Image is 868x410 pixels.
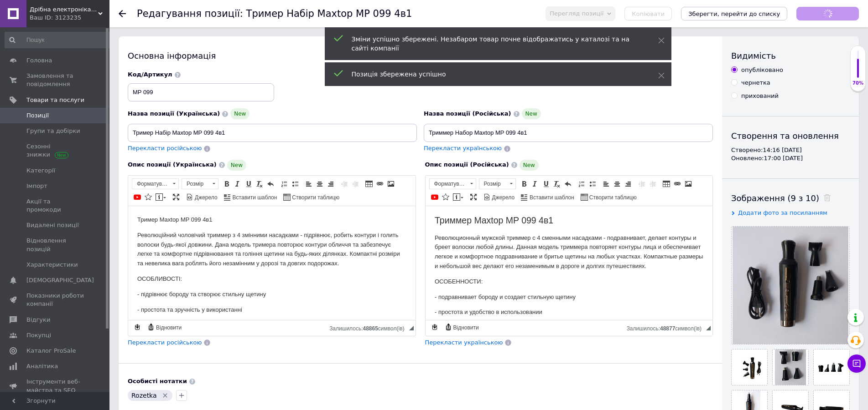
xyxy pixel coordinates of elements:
[26,347,76,355] span: Каталог ProSale
[731,192,850,204] div: Зображення (9 з 10)
[26,72,84,88] span: Замовлення та повідомлення
[441,192,451,202] a: Вставити іконку
[30,14,109,22] div: Ваш ID: 3123235
[329,323,409,332] div: Кiлькiсть символiв
[425,161,509,168] span: Опис позиції (Російська)
[741,66,783,74] div: опубліковано
[491,194,515,202] span: Джерело
[26,167,55,175] span: Категорії
[26,276,94,284] span: [DEMOGRAPHIC_DATA]
[522,108,541,119] span: New
[233,179,243,189] a: Курсив (Ctrl+I)
[128,206,416,320] iframe: Редактор, 9AE76DBC-B6FC-4D66-AA8F-496236A10D02
[9,9,128,19] span: Триммер Maxtop MP 099 4в1
[731,154,850,162] div: Оновлено: 17:00 [DATE]
[132,322,142,332] a: Зробити резервну копію зараз
[26,56,52,65] span: Головна
[623,179,633,189] a: По правому краю
[352,70,635,79] div: Позиція збережена успішно
[520,192,576,202] a: Вставити шаблон
[479,179,507,189] span: Розмір
[282,192,341,202] a: Створити таблицю
[26,378,84,394] span: Інструменти веб-майстра та SEO
[26,316,50,324] span: Відгуки
[452,324,479,332] span: Відновити
[479,178,516,189] a: Розмір
[26,127,80,135] span: Групи та добірки
[128,378,187,385] b: Особисті нотатки
[128,124,417,142] input: Наприклад, H&M жіноча сукня зелена 38 розмір вечірня максі з блискітками
[26,362,58,370] span: Аналітика
[161,392,169,399] svg: Видалити мітку
[426,206,713,320] iframe: Редактор, 39AF9A6C-3A90-4D2F-AE70-37E345B26B51
[291,194,339,202] span: Створити таблицю
[146,322,183,332] a: Відновити
[26,331,51,339] span: Покупці
[26,142,84,159] span: Сезонні знижки
[223,192,279,202] a: Вставити шаблон
[26,292,84,308] span: Показники роботи компанії
[290,179,300,189] a: Вставити/видалити маркований список
[9,9,278,370] body: Редактор, 9AE76DBC-B6FC-4D66-AA8F-496236A10D02
[563,179,573,189] a: Повернути (Ctrl+Z)
[26,221,79,229] span: Видалені позиції
[588,194,637,202] span: Створити таблицю
[363,325,378,332] span: 48865
[430,322,440,332] a: Зробити резервну копію зараз
[528,194,574,202] span: Вставити шаблон
[731,146,850,154] div: Створено: 14:16 [DATE]
[339,179,349,189] a: Зменшити відступ
[430,179,467,189] span: Форматування
[850,46,866,91] div: 70% Якість заповнення
[26,111,49,120] span: Позиції
[9,9,278,373] body: Редактор, 39AF9A6C-3A90-4D2F-AE70-37E345B26B51
[738,209,827,216] span: Додати фото за посиланням
[452,192,465,202] a: Вставити повідомлення
[132,179,170,189] span: Форматування
[128,50,713,61] div: Основна інформація
[231,194,277,202] span: Вставити шаблон
[520,160,539,171] span: New
[193,194,218,202] span: Джерело
[9,86,278,96] p: - подравнивает бороду и создает стильную щетину
[443,322,480,332] a: Відновити
[132,192,142,202] a: Додати відео з YouTube
[731,130,850,142] div: Створення та оновлення
[5,32,113,48] input: Пошук
[182,178,218,189] a: Розмір
[154,192,167,202] a: Вставити повідомлення
[352,35,635,53] div: Зміни успішно збережені. Незабаром товар почне відображатись у каталозі та на сайті компанії
[601,179,611,189] a: По лівому краю
[550,10,603,17] span: Перегляд позиції
[227,160,246,171] span: New
[530,179,540,189] a: Курсив (Ctrl+I)
[279,179,289,189] a: Вставити/видалити нумерований список
[137,8,412,19] h1: Редагування позиції: Тример Набір Maxtop MP 099 4в1
[364,179,374,189] a: Таблиця
[350,179,360,189] a: Збільшити відступ
[741,92,779,100] div: прихований
[672,179,682,189] a: Вставити/Редагувати посилання (Ctrl+L)
[315,179,325,189] a: По центру
[128,110,220,117] span: Назва позиції (Українська)
[171,192,181,202] a: Максимізувати
[26,182,47,190] span: Імпорт
[128,339,202,346] span: Перекласти російською
[627,323,706,332] div: Кiлькiсть символiв
[430,192,440,202] a: Додати відео з YouTube
[26,197,84,214] span: Акції та промокоди
[9,27,278,65] p: Революционный мужской триммер c 4 сменными насадками - подравнивает, делает контуры и бреет волос...
[688,10,780,17] i: Зберегти, перейти до списку
[9,99,278,109] p: - простота та зручність у використанні
[648,179,658,189] a: Збільшити відступ
[255,179,265,189] a: Видалити форматування
[26,96,84,104] span: Товари та послуги
[128,145,202,152] span: Перекласти російською
[424,124,713,142] input: Наприклад, H&M жіноча сукня зелена 38 розмір вечірня максі з блискітками
[587,179,598,189] a: Вставити/видалити маркований список
[265,179,275,189] a: Повернути (Ctrl+Z)
[468,192,478,202] a: Максимізувати
[731,50,850,61] div: Видимість
[143,192,153,202] a: Вставити іконку
[185,192,219,202] a: Джерело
